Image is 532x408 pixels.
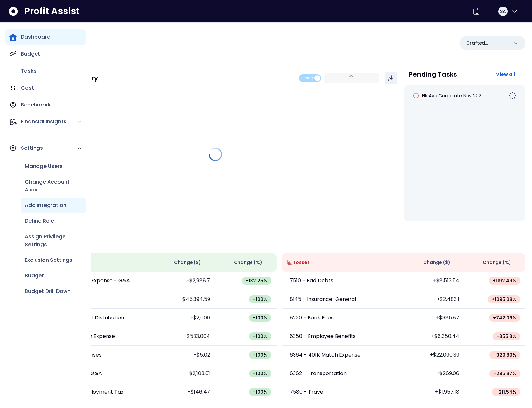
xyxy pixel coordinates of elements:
[253,389,267,395] span: -100 %
[246,277,267,284] span: -132.25 %
[493,370,516,377] span: + 295.87 %
[21,84,34,92] p: Cost
[404,383,465,401] td: +$1,957.18
[24,6,79,17] span: Profit Assist
[385,72,397,84] button: Download
[21,144,77,152] p: Settings
[404,309,465,327] td: +$385.87
[21,118,77,126] p: Financial Insights
[404,290,465,309] td: +$2,483.1
[404,327,465,346] td: +$6,350.44
[25,256,72,264] p: Exclusion Settings
[25,288,71,295] p: Budget Drill Down
[154,272,215,290] td: -$2,988.7
[25,162,63,170] p: Manage Users
[422,92,484,99] span: Elk Ave Corporate Nov 202...
[154,346,215,364] td: -$5.02
[174,259,201,266] span: Change ( $ )
[409,71,457,77] p: Pending Tasks
[500,8,506,15] span: SA
[483,259,511,266] span: Change (%)
[154,309,215,327] td: -$2,000
[290,388,324,396] p: 7580 - Travel
[290,277,333,285] p: 7510 - Bad Debts
[25,178,82,194] p: Change Account Alias
[25,233,82,248] p: Assign Privilege Settings
[290,370,347,377] p: 6362 - Transportation
[404,272,465,290] td: +$8,513.54
[290,351,361,359] p: 6364 - 401K Match Expense
[496,333,516,340] span: + 355.3 %
[404,346,465,364] td: +$22,090.39
[154,327,215,346] td: -$533,004
[496,71,515,77] span: View all
[290,332,356,340] p: 6350 - Employee Benefits
[253,315,267,321] span: -100 %
[423,259,450,266] span: Change ( $ )
[154,364,215,383] td: -$2,103.61
[290,314,334,322] p: 8220 - Bank Fees
[154,290,215,309] td: -$45,394.59
[466,40,509,47] p: Crafted Concepts
[33,239,525,246] p: Wins & Losses
[253,296,267,302] span: -100 %
[25,217,54,225] p: Define Role
[404,364,465,383] td: +$269.06
[290,295,356,303] p: 8145 - Insurance-General
[253,352,267,358] span: -100 %
[253,370,267,377] span: -100 %
[493,277,516,284] span: + 1192.49 %
[21,101,51,109] p: Benchmark
[492,296,516,302] span: + 1095.08 %
[21,67,36,75] p: Tasks
[154,383,215,401] td: -$146.47
[509,92,516,100] img: Not yet Started
[493,315,516,321] span: + 742.06 %
[21,33,50,41] p: Dashboard
[253,333,267,340] span: -100 %
[491,68,520,80] button: View all
[493,352,516,358] span: + 329.89 %
[25,202,66,209] p: Add Integration
[234,259,262,266] span: Change (%)
[21,50,40,58] p: Budget
[496,389,516,395] span: + 211.54 %
[294,259,310,266] span: Losses
[25,272,44,280] p: Budget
